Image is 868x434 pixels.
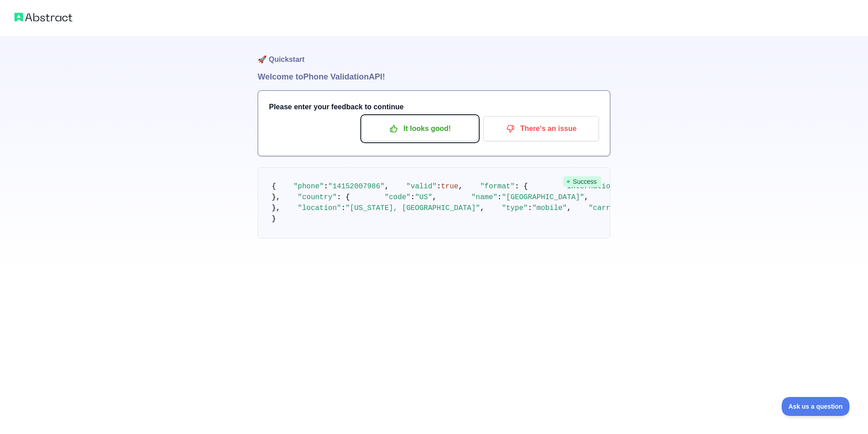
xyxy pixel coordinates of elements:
[324,182,328,191] span: :
[14,11,72,23] img: Abstract logo
[410,193,415,201] span: :
[480,182,515,191] span: "format"
[432,193,437,201] span: ,
[441,182,458,191] span: true
[272,182,276,191] span: {
[298,204,341,212] span: "location"
[589,204,627,212] span: "carrier"
[502,193,584,201] span: "[GEOGRAPHIC_DATA]"
[483,116,599,141] button: There's an issue
[567,204,571,212] span: ,
[515,182,528,191] span: : {
[385,182,389,191] span: ,
[490,121,592,136] p: There's an issue
[258,70,610,83] h1: Welcome to Phone Validation API!
[258,36,610,70] h1: 🚀 Quickstart
[480,204,485,212] span: ,
[528,204,533,212] span: :
[502,204,528,212] span: "type"
[269,102,599,112] h3: Please enter your feedback to continue
[345,204,480,212] span: "[US_STATE], [GEOGRAPHIC_DATA]"
[782,397,850,416] iframe: Toggle Customer Support
[369,121,471,136] p: It looks good!
[584,193,589,201] span: ,
[437,182,441,191] span: :
[406,182,437,191] span: "valid"
[293,182,324,191] span: "phone"
[298,193,337,201] span: "country"
[415,193,432,201] span: "US"
[563,176,601,187] span: Success
[385,193,411,201] span: "code"
[337,193,350,201] span: : {
[272,182,845,223] code: }, }, }
[562,182,627,191] span: "international"
[472,193,498,201] span: "name"
[497,193,502,201] span: :
[341,204,346,212] span: :
[362,116,478,141] button: It looks good!
[458,182,463,191] span: ,
[532,204,567,212] span: "mobile"
[328,182,385,191] span: "14152007986"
